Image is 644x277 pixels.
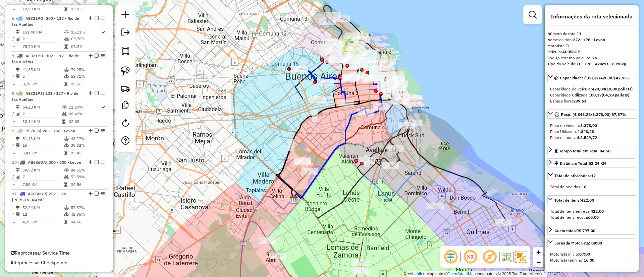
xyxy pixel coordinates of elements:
[25,128,40,133] span: PEZ036
[101,129,105,133] em: Opções
[559,148,610,153] span: Tempo total em rota: 04:58
[12,16,79,27] span: 6 -
[533,257,543,267] a: Zoom out
[89,54,93,58] em: Alterar sequência das rotas
[102,30,106,34] i: Rota otimizada
[101,91,105,95] em: Opções
[16,206,20,210] i: Distância Total
[62,105,67,109] i: % de utilização do peso
[16,175,20,179] i: Total de Atividades
[64,68,69,72] i: % de utilização do peso
[16,37,20,41] i: Total de Atividades
[554,197,594,203] div: Total de itens:
[581,198,594,203] strong: 422,00
[550,123,597,128] span: Peso do veículo:
[547,49,636,55] div: Veículo:
[64,220,67,224] i: Tempo total em rota
[71,43,101,50] td: 03:52
[12,118,15,125] td: =
[70,135,104,142] td: 43,27%
[547,120,636,143] div: Peso: (4.848,28/8.378,00) 57,87%
[547,55,636,61] div: Código externo veículo:
[12,43,15,50] td: =
[547,181,636,193] div: Total de atividades:12
[462,249,478,265] span: Ocultar NR
[12,6,15,12] td: =
[64,7,67,11] i: Tempo total em rota
[16,112,20,116] i: Total de Atividades
[22,167,64,174] td: 54,92 KM
[407,271,547,277] div: Map data © contributors,© 2025 TomTom, Microsoft
[22,181,64,188] td: 7,85 KM
[547,37,636,43] div: Nome da rota:
[68,111,101,117] td: 09,42%
[533,247,543,257] a: Zoom in
[12,150,15,156] td: =
[12,73,15,80] td: /
[550,98,633,104] div: Espaço livre:
[12,91,78,102] span: | 101 - 127 - Rio de las Vueltas
[70,73,104,80] td: 52,71%
[119,26,132,41] a: Exportar sessão
[68,118,101,125] td: 02:05
[547,13,636,20] h4: Informações da rota selecionada
[64,37,69,41] i: % de utilização da cubagem
[547,73,636,82] a: Capacidade: (180,37/420,00) 42,95%
[16,168,20,172] i: Distância Total
[547,110,636,119] a: Peso: (4.848,28/8.378,00) 57,87%
[602,92,629,97] strong: (04,29 pallets)
[12,191,69,202] span: | 222 - L76 - [PERSON_NAME]
[526,8,539,21] a: Exibir filtros
[64,183,67,187] i: Tempo total em rota
[550,129,633,135] div: Peso Utilizado:
[11,250,70,256] span: Reprocessar Service Time
[64,74,69,78] i: % de utilização da cubagem
[12,128,75,133] span: 9 -
[62,112,67,116] i: % de utilização da cubagem
[573,37,605,42] strong: 222 - L76 - Levon
[547,249,636,266] div: Jornada Motorista: 09:00
[425,272,426,276] span: |
[62,120,65,124] i: Tempo total em rota
[592,86,605,91] strong: 420,00
[22,104,62,111] td: 64,28 KM
[22,142,64,149] td: 15
[22,204,64,211] td: 52,24 KM
[70,81,104,87] td: 05:16
[70,219,104,225] td: 04:58
[95,91,99,95] em: Finalizar rota
[12,191,69,202] span: 11 -
[101,192,105,196] em: Opções
[70,150,104,156] td: 05:45
[12,219,15,225] td: =
[64,143,69,147] i: % de utilização da cubagem
[561,112,626,117] span: Peso: (4.848,28/8.378,00) 57,87%
[71,36,101,42] td: 09,76%
[64,137,69,141] i: % de utilização do peso
[119,8,132,23] a: Nova sessão e pesquisa
[576,228,595,233] strong: R$ 797,00
[12,111,15,117] td: /
[577,61,626,66] strong: TL - L76 - 420cxs - 8378kg
[28,191,46,196] span: AC056GP
[25,16,43,21] span: AE321PG
[22,150,64,156] td: 3,41 KM
[22,135,64,142] td: 51,13 KM
[605,86,633,91] strong: (10,00 pallets)
[70,204,104,211] td: 57,87%
[16,143,20,147] i: Total de Atividades
[550,257,633,263] div: Motorista término:
[482,249,498,265] span: Exibir rótulo
[584,258,594,263] strong: 16:00
[547,83,636,107] div: Capacidade: (180,37/420,00) 42,95%
[547,43,636,49] div: Motorista:
[16,30,20,34] i: Distância Total
[579,252,590,257] strong: 07:00
[577,31,581,36] strong: 11
[12,91,78,102] span: 8 -
[547,226,636,235] a: Custo total:R$ 797,00
[536,258,541,266] span: −
[515,251,527,263] img: Exibir/Ocultar setores
[121,84,130,93] img: Criar rota
[501,252,512,262] img: Fluxo de ruas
